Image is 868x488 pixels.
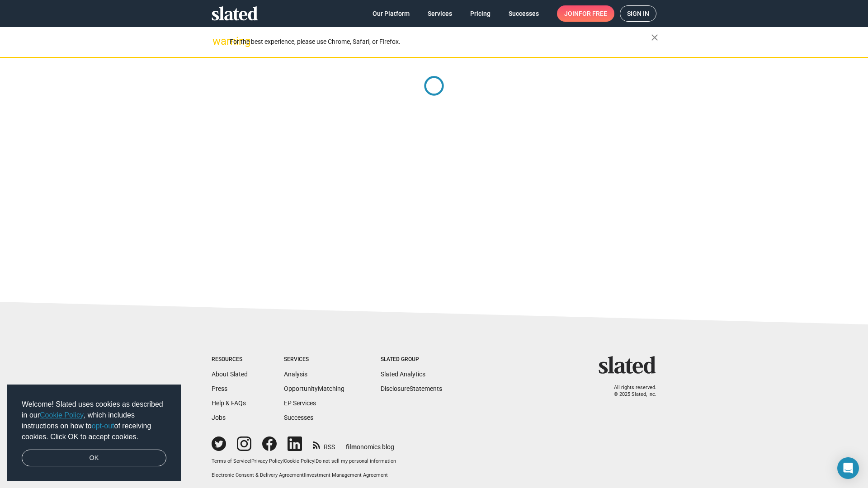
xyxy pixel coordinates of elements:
[284,458,314,464] a: Cookie Policy
[250,458,251,464] span: |
[470,5,491,22] span: Pricing
[501,5,546,22] a: Successes
[305,472,388,478] a: Investment Management Agreement
[212,385,227,392] a: Press
[346,443,357,450] span: film
[620,5,656,22] a: Sign in
[373,5,410,22] span: Our Platform
[230,36,651,48] div: For the best experience, please use Chrome, Safari, or Firefox.
[284,371,307,378] a: Analysis
[557,5,614,22] a: Joinfor free
[428,5,452,22] span: Services
[463,5,498,22] a: Pricing
[212,356,248,363] div: Resources
[509,5,539,22] span: Successes
[7,385,181,481] div: cookieconsent
[314,458,316,464] span: |
[212,399,246,407] a: Help & FAQs
[381,385,442,392] a: DisclosureStatements
[212,414,226,421] a: Jobs
[579,5,607,22] span: for free
[627,6,649,21] span: Sign in
[212,472,304,478] a: Electronic Consent & Delivery Agreement
[420,5,459,22] a: Services
[304,472,305,478] span: |
[212,458,250,464] a: Terms of Service
[22,450,166,467] a: dismiss cookie message
[284,414,313,421] a: Successes
[346,436,394,451] a: filmonomics blog
[316,458,396,465] button: Do not sell my personal information
[284,356,344,363] div: Services
[381,371,425,378] a: Slated Analytics
[283,458,284,464] span: |
[22,399,166,442] span: Welcome! Slated uses cookies as described in our , which includes instructions on how to of recei...
[649,32,660,43] mat-icon: close
[313,437,335,451] a: RSS
[365,5,417,22] a: Our Platform
[604,385,656,398] p: All rights reserved. © 2025 Slated, Inc.
[251,458,283,464] a: Privacy Policy
[40,411,84,419] a: Cookie Policy
[284,399,316,407] a: EP Services
[837,457,859,479] div: Open Intercom Messenger
[212,36,223,47] mat-icon: warning
[284,385,344,392] a: OpportunityMatching
[212,371,248,378] a: About Slated
[564,5,607,22] span: Join
[381,356,442,363] div: Slated Group
[92,422,114,430] a: opt-out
